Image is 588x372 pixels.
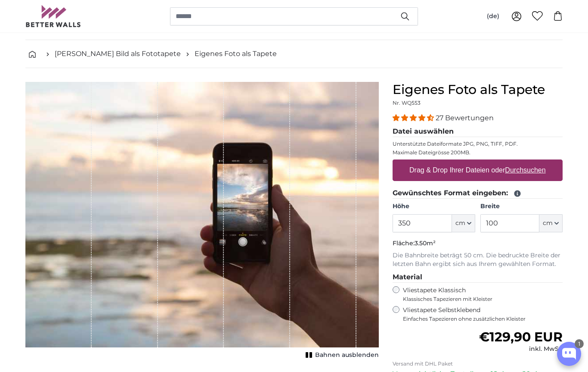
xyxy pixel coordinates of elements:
[393,100,421,106] span: Nr. WQ553
[393,272,563,283] legend: Material
[452,214,475,232] button: cm
[480,9,506,24] button: (de)
[393,149,563,156] p: Maximale Dateigrösse 200MB.
[539,214,563,232] button: cm
[393,251,563,269] p: Die Bahnbreite beträgt 50 cm. Die bedruckte Breite der letzten Bahn ergibt sich aus Ihrem gewählt...
[403,306,563,322] label: Vliestapete Selbstklebend
[575,339,584,348] div: 1
[415,239,436,247] span: 3.50m²
[479,329,563,345] span: €129,90 EUR
[393,188,563,199] legend: Gewünschtes Format eingeben:
[403,286,555,303] label: Vliestapete Klassisch
[557,342,581,366] button: Open chatbox
[543,219,553,228] span: cm
[393,82,563,97] h1: Eigenes Foto als Tapete
[505,166,546,174] u: Durchsuchen
[393,114,436,122] span: 4.41 stars
[55,49,181,59] a: [PERSON_NAME] Bild als Fototapete
[25,82,379,361] div: 1 of 1
[195,49,277,59] a: Eigenes Foto als Tapete
[315,351,379,359] span: Bahnen ausblenden
[25,40,563,68] nav: breadcrumbs
[393,126,563,137] legend: Datei auswählen
[403,316,563,322] span: Einfaches Tapezieren ohne zusätzlichen Kleister
[303,349,379,361] button: Bahnen ausblenden
[393,360,563,367] p: Versand mit DHL Paket
[436,114,494,122] span: 27 Bewertungen
[393,202,475,211] label: Höhe
[455,219,465,228] span: cm
[25,5,81,27] img: Betterwalls
[480,202,563,211] label: Breite
[393,239,563,248] p: Fläche:
[403,296,555,303] span: Klassisches Tapezieren mit Kleister
[406,162,549,179] label: Drag & Drop Ihrer Dateien oder
[479,345,563,353] div: inkl. MwSt.
[393,141,563,147] p: Unterstützte Dateiformate JPG, PNG, TIFF, PDF.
